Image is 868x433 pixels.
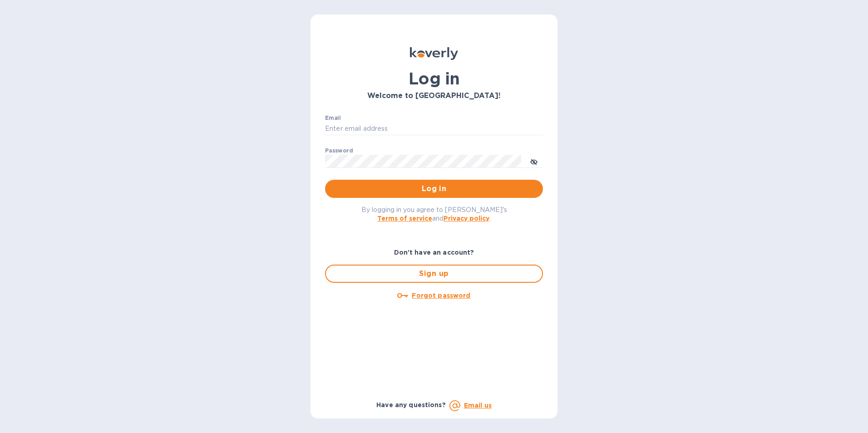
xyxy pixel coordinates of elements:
[444,215,489,222] a: Privacy policy
[325,115,341,121] label: Email
[325,69,543,88] h1: Log in
[325,122,543,136] input: Enter email address
[325,180,543,198] button: Log in
[412,292,470,299] u: Forgot password
[394,249,474,256] b: Don't have an account?
[525,152,543,170] button: toggle password visibility
[361,206,507,222] span: By logging in you agree to [PERSON_NAME]'s and .
[376,401,446,408] b: Have any questions?
[464,402,492,409] a: Email us
[325,148,353,153] label: Password
[325,265,543,283] button: Sign up
[325,92,543,100] h3: Welcome to [GEOGRAPHIC_DATA]!
[332,183,536,194] span: Log in
[377,215,432,222] a: Terms of service
[333,268,535,279] span: Sign up
[410,47,458,60] img: Koverly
